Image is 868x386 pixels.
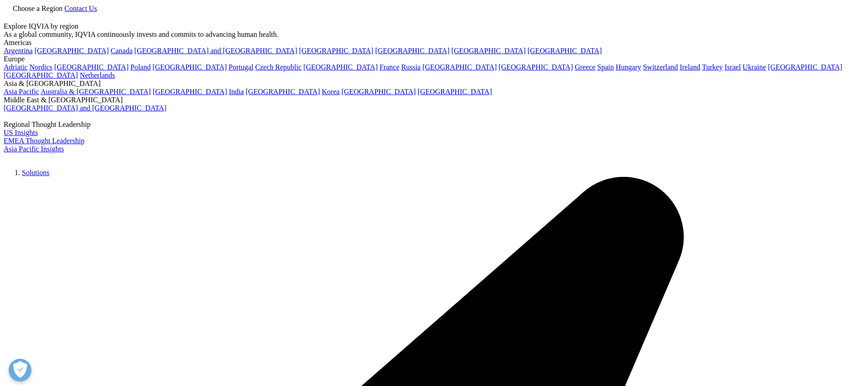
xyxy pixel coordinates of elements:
a: Poland [130,63,150,71]
a: [GEOGRAPHIC_DATA] [4,71,78,79]
button: Abrir preferências [9,359,31,381]
a: [GEOGRAPHIC_DATA] [375,47,449,55]
a: Solutions [22,169,49,176]
a: [GEOGRAPHIC_DATA] [54,63,128,71]
a: [GEOGRAPHIC_DATA] [422,63,497,71]
a: Czech Republic [255,63,302,71]
a: [GEOGRAPHIC_DATA] [498,63,573,71]
a: Turkey [702,63,723,71]
a: Russia [401,63,421,71]
a: [GEOGRAPHIC_DATA] [35,47,109,55]
a: Spain [597,63,614,71]
a: Greece [575,63,595,71]
a: [GEOGRAPHIC_DATA] [299,47,373,55]
a: Korea [322,88,339,95]
a: Ireland [680,63,700,71]
a: Nordics [29,63,52,71]
a: Asia Pacific [4,88,39,95]
div: Europe [4,55,864,63]
a: France [380,63,400,71]
a: Argentina [4,47,33,55]
a: Contact Us [64,5,97,12]
a: [GEOGRAPHIC_DATA] [418,88,492,95]
a: [GEOGRAPHIC_DATA] [452,47,526,55]
a: [GEOGRAPHIC_DATA] [246,88,320,95]
div: Americas [4,39,864,47]
a: [GEOGRAPHIC_DATA] [153,88,227,95]
a: Ukraine [743,63,766,71]
span: Choose a Region [13,5,62,12]
a: [GEOGRAPHIC_DATA] [153,63,227,71]
a: India [229,88,244,95]
div: Regional Thought Leadership [4,120,864,129]
a: [GEOGRAPHIC_DATA] [303,63,378,71]
div: As a global community, IQVIA continuously invests and commits to advancing human health. [4,30,864,39]
div: Explore IQVIA by region [4,22,864,30]
a: [GEOGRAPHIC_DATA] [341,88,416,95]
a: Hungary [616,63,641,71]
a: Australia & [GEOGRAPHIC_DATA] [41,88,151,95]
a: Asia Pacific Insights [4,145,64,153]
a: Portugal [229,63,253,71]
a: EMEA Thought Leadership [4,137,84,145]
a: [GEOGRAPHIC_DATA] and [GEOGRAPHIC_DATA] [4,104,166,112]
a: Adriatic [4,63,27,71]
a: Canada [111,47,133,55]
a: US Insights [4,129,38,136]
a: Netherlands [80,71,115,79]
a: [GEOGRAPHIC_DATA] and [GEOGRAPHIC_DATA] [134,47,297,55]
a: [GEOGRAPHIC_DATA] [768,63,842,71]
a: [GEOGRAPHIC_DATA] [528,47,602,55]
div: Middle East & [GEOGRAPHIC_DATA] [4,96,864,104]
a: Israel [724,63,741,71]
a: Switzerland [643,63,678,71]
div: Asia & [GEOGRAPHIC_DATA] [4,80,864,88]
